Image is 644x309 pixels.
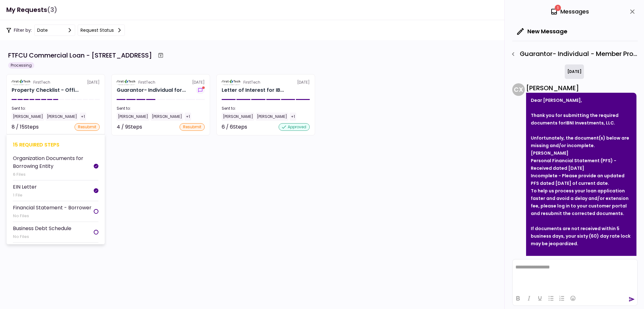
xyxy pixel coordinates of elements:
[6,3,57,16] h1: My Requests
[568,294,578,303] button: Emojis
[629,296,635,302] button: send
[222,106,310,111] div: Sent to:
[222,86,284,94] div: Letter of Interest for IBNI Investments, LLC 6 Uvalde Road Houston TX
[34,25,75,36] button: date
[78,25,125,36] button: Request status
[13,224,71,232] div: Business Debt Schedule
[531,97,632,104] div: Dear [PERSON_NAME],
[6,25,125,36] div: Filter by:
[222,80,310,85] div: [DATE]
[117,123,142,131] div: 4 / 9 Steps
[155,50,166,61] button: Archive workflow
[151,113,183,121] div: [PERSON_NAME]
[117,106,205,111] div: Sent to:
[196,86,205,94] button: show-messages
[531,255,632,270] div: If you have any questions, please reply to this email.
[531,173,625,186] strong: Incomplete - Please provide an updated PFS dated [DATE] of current date.
[512,23,572,40] button: New Message
[13,204,92,212] div: Financial Statement - Borrower
[550,7,589,16] div: Messages
[37,27,48,34] div: date
[524,294,534,303] button: Italic
[555,5,561,11] span: 1
[138,80,155,85] div: FirstTech
[531,225,632,247] div: If documents are not received within 5 business days, your sixty (60) day rate lock may be jeopar...
[12,106,100,111] div: Sent to:
[508,49,638,59] div: Guarantor- Individual - Member Provided PFS
[13,183,37,191] div: EIN Letter
[117,80,205,85] div: [DATE]
[46,113,78,121] div: [PERSON_NAME]
[33,80,50,85] div: FirstTech
[526,83,636,93] div: [PERSON_NAME]
[12,80,100,85] div: [DATE]
[117,80,136,85] img: Partner logo
[290,113,296,121] div: +1
[12,86,79,94] div: Property Checklist - Office Retail for IBNI Investments, LLC 16 Uvalde Road
[531,112,632,127] div: Thank you for submitting the required documents for .
[8,51,152,60] div: FTFCU Commercial Loan - [STREET_ADDRESS]
[47,3,57,16] span: (3)
[13,141,98,149] div: 15 required steps
[13,213,92,219] div: No Files
[12,113,44,121] div: [PERSON_NAME]
[546,294,556,303] button: Bullet list
[512,83,525,96] div: C X
[557,294,567,303] button: Numbered list
[565,120,614,126] strong: IBNI Investments, LLC
[531,150,569,156] strong: [PERSON_NAME]
[13,234,71,240] div: No Files
[531,135,629,149] strong: Unfortunately, the document(s) below are missing and/or incomplete.
[12,123,39,131] div: 8 / 15 Steps
[13,171,94,178] div: 6 Files
[222,113,254,121] div: [PERSON_NAME]
[12,80,31,85] img: Partner logo
[185,113,191,121] div: +1
[222,123,247,131] div: 6 / 6 Steps
[531,157,616,171] strong: Personal Financial Statement (PFS) - Received dated [DATE]
[80,113,86,121] div: +1
[180,123,205,131] div: resubmit
[117,113,149,121] div: [PERSON_NAME]
[279,123,310,131] div: approved
[13,192,37,198] div: 1 File
[13,154,94,170] div: Organization Documents for Borrowing Entity
[513,294,523,303] button: Bold
[531,187,632,217] div: To help us process your loan application faster and avoid a delay and/or extension fee, please lo...
[8,62,34,69] div: Processing
[243,80,260,85] div: FirstTech
[535,294,545,303] button: Underline
[75,123,100,131] div: resubmit
[222,80,241,85] img: Partner logo
[513,259,637,291] iframe: Rich Text Area
[627,6,638,17] button: close
[256,113,288,121] div: [PERSON_NAME]
[565,64,584,79] div: [DATE]
[117,86,186,94] div: Guarantor- Individual for IBNI Investments, LLC Johnny Ganim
